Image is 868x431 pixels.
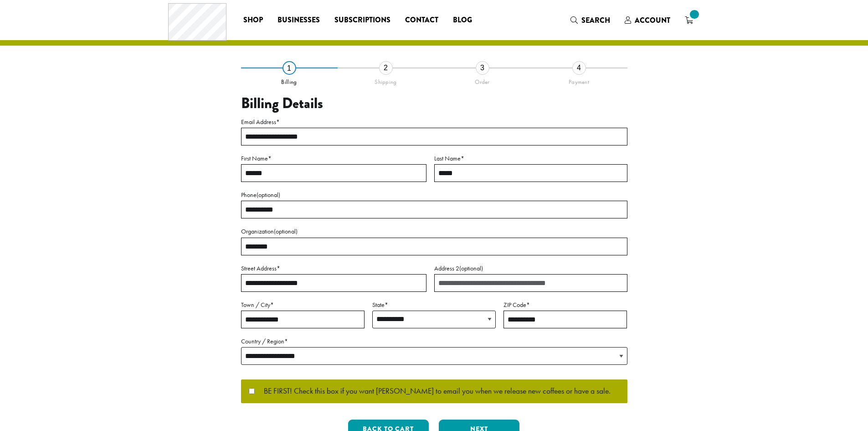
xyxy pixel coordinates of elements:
div: Billing [241,75,338,86]
label: Organization [241,226,627,237]
label: Street Address [241,263,426,274]
span: (optional) [257,191,280,199]
span: Businesses [277,15,320,26]
label: Address 2 [434,263,627,274]
span: Subscriptions [334,15,390,26]
span: Search [581,15,610,26]
label: First Name [241,153,426,164]
div: 1 [282,61,296,75]
span: Contact [405,15,438,26]
div: 3 [476,61,489,75]
span: Shop [243,15,263,26]
span: (optional) [274,227,298,235]
div: Order [434,75,531,86]
label: Town / City [241,299,365,311]
label: ZIP Code [503,299,627,311]
a: Shop [236,13,270,27]
label: State [372,299,496,311]
h3: Billing Details [241,95,627,112]
span: Blog [453,15,472,26]
a: Search [563,13,617,28]
div: 2 [379,61,393,75]
label: Last Name [434,153,627,164]
span: BE FIRST! Check this box if you want [PERSON_NAME] to email you when we release new coffees or ha... [255,387,611,395]
div: Shipping [338,75,434,86]
label: Email Address [241,116,627,128]
div: 4 [572,61,586,75]
span: (optional) [459,264,483,272]
input: BE FIRST! Check this box if you want [PERSON_NAME] to email you when we release new coffees or ha... [249,388,255,394]
div: Payment [531,75,627,86]
span: Account [635,15,670,26]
